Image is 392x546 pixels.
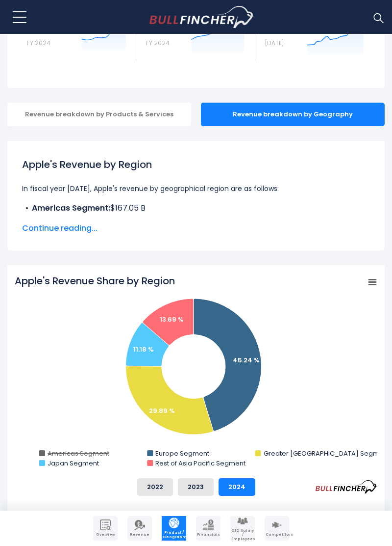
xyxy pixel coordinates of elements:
[128,533,151,537] span: Revenue
[137,478,173,496] button: 2022
[149,406,175,415] text: 29.89 %
[196,516,220,541] a: Company Financials
[27,39,50,47] small: FY 2024
[15,274,377,470] svg: Apple's Revenue Share by Region
[22,183,370,194] p: In fiscal year [DATE], Apple's revenue by geographical region are as follows:
[265,39,284,47] small: [DATE]
[266,533,288,537] span: Competitors
[149,6,255,28] a: Go to homepage
[22,214,370,226] li: $101.33 B
[264,449,390,458] text: Greater [GEOGRAPHIC_DATA] Segment
[32,202,110,214] b: Americas Segment:
[265,20,307,35] strong: $3.39 T
[197,533,220,537] span: Financials
[15,274,175,288] tspan: Apple's Revenue Share by Region
[133,345,154,354] text: 11.18 %
[265,516,289,541] a: Company Competitors
[163,531,185,539] span: Product / Geography
[233,355,260,365] text: 45.24 %
[146,39,170,47] small: FY 2024
[22,222,370,234] span: Continue reading...
[219,478,255,496] button: 2024
[48,449,109,458] text: Americas Segment
[27,20,81,35] strong: $391.04 B
[162,516,186,541] a: Company Product/Geography
[146,20,191,35] strong: 164,000
[48,459,99,468] text: Japan Segment
[22,202,370,214] li: $167.05 B
[7,103,191,126] div: Revenue breakdown by Products & Services
[93,516,118,541] a: Company Overview
[32,214,100,225] b: Europe Segment:
[94,533,117,537] span: Overview
[155,449,209,458] text: Europe Segment
[155,459,245,468] text: Rest of Asia Pacific Segment
[127,516,152,541] a: Company Revenue
[22,157,370,172] h1: Apple's Revenue by Region
[149,6,255,28] img: bullfincher logo
[230,516,255,541] a: Company Employees
[201,103,385,126] div: Revenue breakdown by Geography
[178,478,214,496] button: 2023
[160,315,184,324] text: 13.69 %
[231,529,254,541] span: CEO Salary / Employees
